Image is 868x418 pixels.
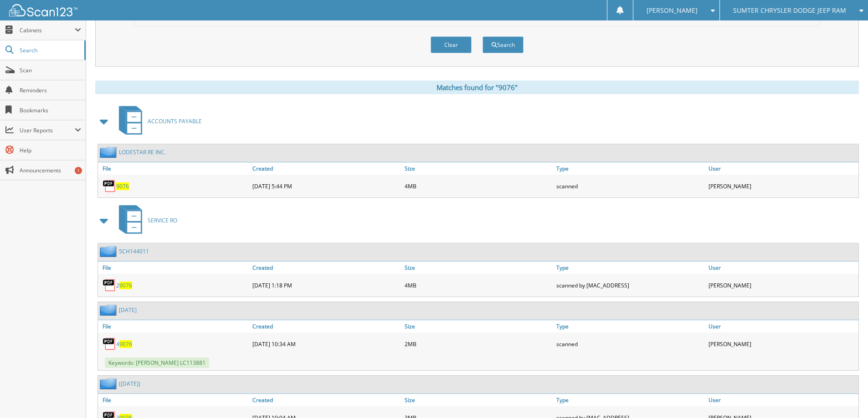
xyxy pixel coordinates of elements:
[402,394,555,406] a: Size
[119,380,140,388] a: ([DATE])
[113,103,202,139] a: ACCOUNTS PAYABLE
[116,340,132,348] a: 49076
[100,246,119,257] img: folder2.png
[148,117,202,125] span: ACCOUNTS PAYABLE
[554,335,706,353] div: scanned
[98,320,250,332] a: File
[402,276,555,294] div: 4MB
[250,335,402,353] div: [DATE] 10:34 AM
[554,262,706,274] a: Type
[706,162,858,175] a: User
[554,276,706,294] div: scanned by [MAC_ADDRESS]
[250,162,402,175] a: Created
[119,340,132,348] span: 9076
[119,282,132,289] span: 9076
[250,276,402,294] div: [DATE] 1:18 PM
[250,262,402,274] a: Created
[402,320,555,332] a: Size
[100,378,119,389] img: folder2.png
[20,46,80,54] span: Search
[100,146,119,158] img: folder2.png
[402,162,555,175] a: Size
[706,320,858,332] a: User
[98,394,250,406] a: File
[20,106,81,114] span: Bookmarks
[706,276,858,294] div: [PERSON_NAME]
[554,320,706,332] a: Type
[402,335,555,353] div: 2MB
[75,167,82,174] div: 1
[105,358,209,368] span: Keywords: [PERSON_NAME] LC113881
[119,306,137,314] a: [DATE]
[554,177,706,195] div: scanned
[483,36,524,53] button: Search
[148,217,177,224] span: SERVICE RO
[20,26,75,34] span: Cabinets
[250,320,402,332] a: Created
[706,177,858,195] div: [PERSON_NAME]
[706,262,858,274] a: User
[733,8,846,13] span: SUMTER CHRYSLER DODGE JEEP RAM
[250,394,402,406] a: Created
[822,374,868,418] iframe: Chat Widget
[402,177,555,195] div: 4MB
[9,4,77,16] img: scan123-logo-white.svg
[98,162,250,175] a: File
[706,335,858,353] div: [PERSON_NAME]
[554,394,706,406] a: Type
[103,278,116,292] img: PDF.png
[103,337,116,351] img: PDF.png
[116,182,129,190] a: 9076
[20,146,81,154] span: Help
[20,86,81,94] span: Reminders
[431,36,472,53] button: Clear
[98,262,250,274] a: File
[113,202,177,238] a: SERVICE RO
[20,166,81,174] span: Announcements
[554,162,706,175] a: Type
[116,282,132,289] a: 29076
[103,179,116,193] img: PDF.png
[250,177,402,195] div: [DATE] 5:44 PM
[20,126,75,134] span: User Reports
[20,66,81,74] span: Scan
[647,8,698,13] span: [PERSON_NAME]
[119,148,166,156] a: LODESTAR RE INC.
[95,81,859,94] div: Matches found for "9076"
[100,304,119,316] img: folder2.png
[402,262,555,274] a: Size
[706,394,858,406] a: User
[119,247,149,255] a: 5CH144011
